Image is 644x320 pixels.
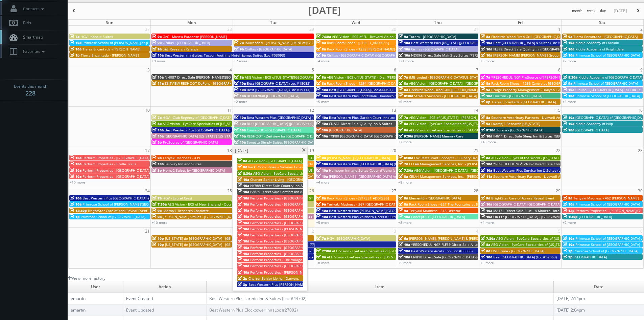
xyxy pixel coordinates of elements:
[327,75,448,80] span: AEG Vision - ECS of [US_STATE] - Drs. [PERSON_NAME] and [PERSON_NAME]
[250,208,317,213] span: Perform Properties - [GEOGRAPHIC_DATA]
[234,75,244,80] span: 8a
[491,87,568,92] span: Bridge Property Management - Banyan Everton
[327,236,370,241] span: HGV - [GEOGRAPHIC_DATA]
[152,208,162,213] span: 9a
[316,208,328,213] span: 10a
[70,180,85,185] a: +10 more
[481,100,491,104] span: 6p
[316,47,326,51] span: 8a
[316,168,328,173] span: 10a
[70,47,81,51] span: 10a
[409,208,460,213] span: Teriyaki Madness - 318 Decatur
[316,174,328,179] span: 10a
[411,40,549,45] span: Best Western Plus [US_STATE][GEOGRAPHIC_DATA] [GEOGRAPHIC_DATA] (Loc #37096)
[165,75,297,80] span: NH087 Direct Sale [PERSON_NAME][GEOGRAPHIC_DATA], Ascend Hotel Collection
[409,128,542,132] span: AEG Vision - EyeCare Specialties of [GEOGRAPHIC_DATA] - Medfield Eye Associates
[329,128,362,132] span: [GEOGRAPHIC_DATA]
[327,47,427,51] span: Rack Room Shoes - 1253 [PERSON_NAME][GEOGRAPHIC_DATA]
[575,128,609,132] span: [GEOGRAPHIC_DATA]
[316,34,331,39] span: 7:30a
[82,168,149,173] span: Perform Properties - [GEOGRAPHIC_DATA]
[152,202,167,207] span: 7:30a
[316,155,326,160] span: 9a
[247,87,310,92] span: Best [GEOGRAPHIC_DATA] (Loc #39114)
[316,162,328,166] span: 10a
[493,208,601,213] span: MA172 Direct Sale Blue - A Modern Hotel, Ascend Hotel Collection
[152,162,164,166] span: 10a
[163,47,198,51] span: L&E Research Raleigh
[414,155,485,160] span: Fox Restaurant Concepts - Culinary Dropout
[481,121,490,126] span: 9a
[70,53,80,58] span: 1p
[234,40,244,45] span: 7a
[152,75,164,80] span: 10a
[481,202,492,207] span: 10a
[250,202,317,207] span: Perform Properties - [GEOGRAPHIC_DATA]
[316,53,326,58] span: 9a
[573,196,639,200] span: Teriyaki Madness - 462 [PERSON_NAME]
[238,214,249,219] span: 10a
[82,202,174,207] span: Primrose School of [PERSON_NAME][GEOGRAPHIC_DATA]
[327,40,389,45] span: Rack Room Shoes - [STREET_ADDRESS]
[250,189,338,194] span: PA829 Direct Sale Comfort Inn & Suites Amish Country
[493,93,542,98] span: Horizon - [GEOGRAPHIC_DATA]
[152,168,162,173] span: 3p
[409,75,493,80] span: iMBranded - [GEOGRAPHIC_DATA][US_STATE] Toyota
[152,196,162,200] span: 7a
[245,40,339,45] span: iMBranded - [PERSON_NAME] MINI of [GEOGRAPHIC_DATA]
[245,47,292,51] span: Cirillas - [GEOGRAPHIC_DATA]
[316,214,328,219] span: 10a
[238,171,252,176] span: 8:30a
[316,128,328,132] span: 10a
[165,53,285,58] span: Best Western InnSuites Tucson Foothills Hotel &amp; Suites (Loc #03093)
[598,7,609,15] button: day
[234,59,247,63] a: +7 more
[238,227,249,231] span: 10a
[409,174,507,179] span: CELA4 Management Services, Inc. - [PERSON_NAME] Genesis
[80,34,113,39] span: HGV - Kohala Suites
[82,162,136,166] span: Perform Properties - Bridle Trails
[152,40,162,45] span: 9a
[250,239,317,243] span: Perform Properties - [GEOGRAPHIC_DATA]
[563,202,574,207] span: 10a
[329,168,416,173] span: Hampton Inn and Suites Coeur d'Alene (second shoot)
[234,99,247,104] a: +2 more
[399,214,410,219] span: 10a
[70,208,87,213] span: 12:30p
[399,47,410,51] span: 10a
[481,128,495,132] span: 9:30a
[575,93,640,98] span: Primrose School of [GEOGRAPHIC_DATA]
[238,220,249,225] span: 10a
[163,208,209,213] span: L&amp;E Research Charlotte
[399,121,408,126] span: 8a
[165,128,251,132] span: Best Western Plus [GEOGRAPHIC_DATA] (Loc #48184)
[496,236,613,241] span: AEG Vision - EyeCare Specialties of [US_STATE] – [PERSON_NAME] Vision
[481,93,492,98] span: 10a
[480,59,494,63] a: +5 more
[563,75,577,80] span: 8:30a
[493,134,587,138] span: IN611 Direct Sale Sleep Inn & Suites [GEOGRAPHIC_DATA]
[152,121,162,126] span: 8a
[234,47,244,51] span: 9a
[409,115,575,120] span: AEG Vision - ECS of [US_STATE] - [PERSON_NAME] EyeCare - [GEOGRAPHIC_DATA] ([GEOGRAPHIC_DATA])
[250,196,317,200] span: Perform Properties - [GEOGRAPHIC_DATA]
[238,158,247,163] span: 8a
[493,47,592,51] span: FL572 Direct Sale Quality Inn [GEOGRAPHIC_DATA] North I-75
[399,81,408,86] span: 8a
[234,81,246,86] span: 10a
[481,34,490,39] span: 8a
[563,236,574,241] span: 10a
[399,34,408,39] span: 9a
[247,93,299,98] span: BU #07840 [GEOGRAPHIC_DATA]
[247,140,317,145] span: Sonesta Simply Suites [GEOGRAPHIC_DATA]
[20,48,46,54] span: Favorites
[563,121,574,126] span: 10a
[238,177,249,182] span: 10a
[399,93,413,98] span: 8:30a
[70,155,81,160] span: 10a
[20,34,43,40] span: Smartmap
[165,134,236,138] span: [GEOGRAPHIC_DATA] [US_STATE] [US_STATE]
[409,34,456,39] span: Tutera - [GEOGRAPHIC_DATA]
[234,87,246,92] span: 10a
[493,214,574,219] span: OR337 [GEOGRAPHIC_DATA] - [GEOGRAPHIC_DATA]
